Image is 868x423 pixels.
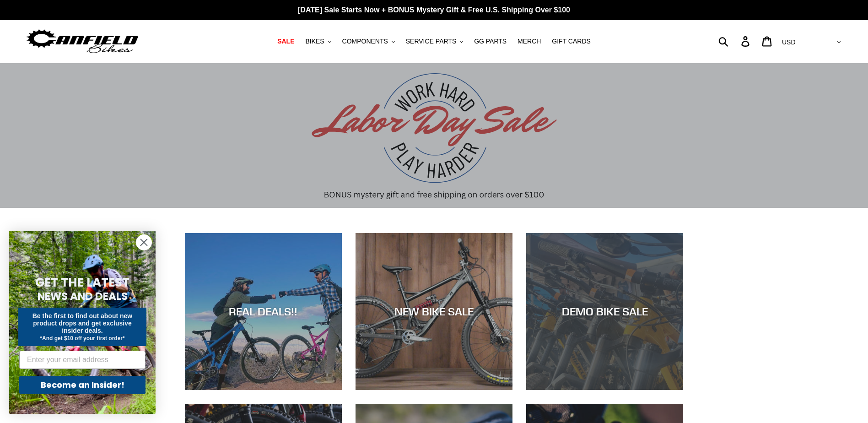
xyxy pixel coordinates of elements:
[32,312,133,334] span: Be the first to find out about new product drops and get exclusive insider deals.
[526,233,683,390] a: DEMO BIKE SALE
[338,35,399,48] button: COMPONENTS
[356,233,512,390] a: NEW BIKE SALE
[25,27,140,56] img: Canfield Bikes
[723,31,747,51] input: Search
[401,35,468,48] button: SERVICE PARTS
[513,35,545,48] a: MERCH
[518,38,541,45] span: MERCH
[301,35,335,48] button: BIKES
[19,376,146,394] button: Become an Insider!
[38,289,128,304] span: NEWS AND DEALS
[185,233,342,390] a: REAL DEALS!!
[273,35,299,48] a: SALE
[474,38,507,45] span: GG PARTS
[136,234,152,250] button: Close dialog
[305,38,324,45] span: BIKES
[19,351,146,369] input: Enter your email address
[277,38,294,45] span: SALE
[526,305,683,318] div: DEMO BIKE SALE
[547,35,595,48] a: GIFT CARDS
[552,38,591,45] span: GIFT CARDS
[40,335,124,342] span: *And get $10 off your first order*
[356,305,512,318] div: NEW BIKE SALE
[406,38,456,45] span: SERVICE PARTS
[342,38,388,45] span: COMPONENTS
[185,305,342,318] div: REAL DEALS!!
[469,35,511,48] a: GG PARTS
[35,274,129,291] span: GET THE LATEST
